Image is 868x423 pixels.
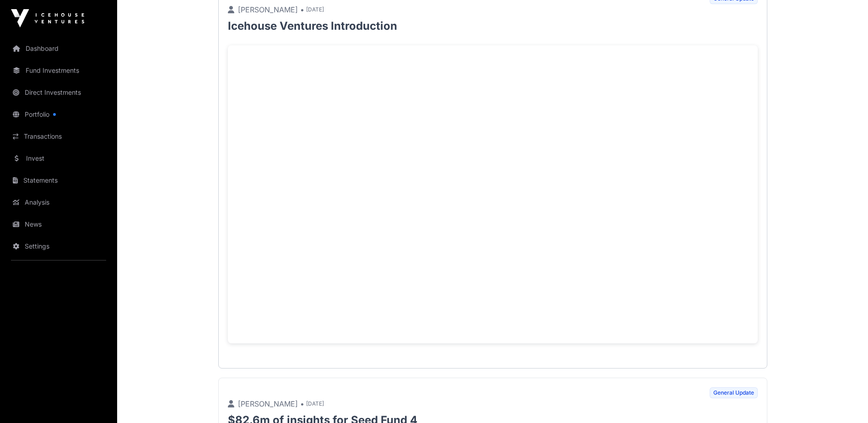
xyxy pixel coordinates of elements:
a: Invest [7,148,110,168]
span: [DATE] [306,400,324,407]
iframe: Chat Widget [822,379,868,423]
p: [PERSON_NAME] • [228,398,304,409]
p: [PERSON_NAME] • [228,4,304,15]
span: [DATE] [306,6,324,13]
a: Fund Investments [7,60,110,81]
a: Analysis [7,192,110,212]
a: Settings [7,236,110,256]
a: Statements [7,170,110,190]
span: General Update [710,387,758,398]
p: Icehouse Ventures Introduction [228,19,758,33]
a: News [7,214,110,234]
a: Dashboard [7,38,110,59]
a: Portfolio [7,104,110,125]
img: Icehouse Ventures Logo [11,9,84,27]
a: Transactions [7,126,110,146]
a: Direct Investments [7,82,110,103]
